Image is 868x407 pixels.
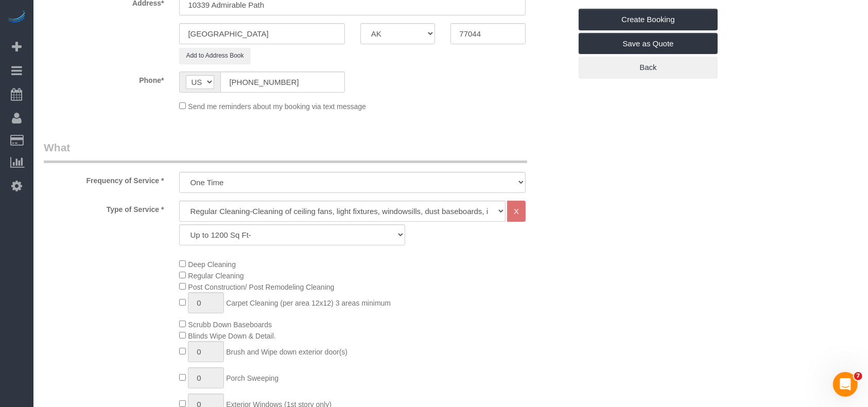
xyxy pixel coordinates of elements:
[179,23,344,44] input: City*
[36,72,171,85] label: Phone*
[36,201,171,215] label: Type of Service *
[226,299,391,307] span: Carpet Cleaning (per area 12x12) 3 areas minimum
[188,283,334,291] span: Post Construction/ Post Remodeling Cleaning
[188,321,272,329] span: Scrubb Down Baseboards
[579,9,718,30] a: Create Booking
[854,372,862,380] span: 7
[226,374,279,382] span: Porch Sweeping
[833,372,858,397] iframe: Intercom live chat
[188,260,236,269] span: Deep Cleaning
[579,33,718,55] a: Save as Quote
[579,57,718,78] a: Back
[220,72,344,93] input: Phone*
[226,348,348,356] span: Brush and Wipe down exterior door(s)
[179,48,250,64] button: Add to Address Book
[6,10,27,25] img: Automaid Logo
[188,102,366,111] span: Send me reminders about my booking via text message
[188,272,244,280] span: Regular Cleaning
[44,140,527,163] legend: What
[36,172,171,186] label: Frequency of Service *
[450,23,526,44] input: Zip Code*
[188,332,275,340] span: Blinds Wipe Down & Detail.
